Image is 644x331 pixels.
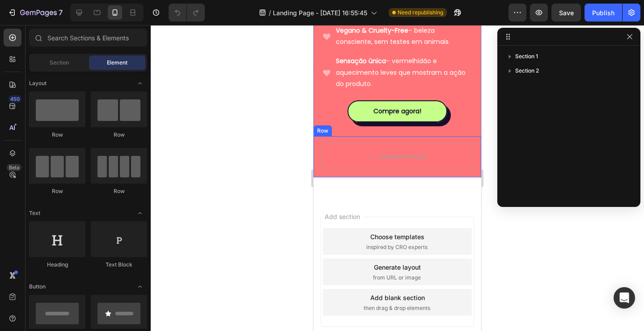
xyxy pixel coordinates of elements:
input: Search Sections & Elements [29,29,147,47]
span: Section 2 [515,66,539,75]
p: 7 [59,7,63,18]
div: Row [91,131,147,139]
span: Button [29,283,46,291]
button: 7 [4,4,67,21]
div: Beta [7,164,21,171]
span: Landing Page - [DATE] 16:55:45 [273,8,367,17]
iframe: Design area [314,25,481,331]
div: Undo/Redo [169,4,205,21]
span: Toggle open [133,279,147,294]
span: Layout [29,79,47,87]
span: Save [559,9,574,17]
div: Row [91,187,147,195]
button: Save [551,4,581,21]
span: Toggle open [133,206,147,220]
div: Text Block [91,261,147,269]
span: / [269,8,271,17]
span: Need republishing [398,9,443,17]
button: Publish [585,4,622,21]
div: Publish [592,8,614,17]
span: Text [29,209,40,217]
span: Section 1 [515,52,538,61]
span: Element [107,59,127,67]
div: Open Intercom Messenger [614,287,635,309]
div: Row [29,131,85,139]
span: Toggle open [133,76,147,90]
div: 450 [8,95,21,103]
span: Section [50,59,69,67]
div: Heading [29,261,85,269]
div: Row [29,187,85,195]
